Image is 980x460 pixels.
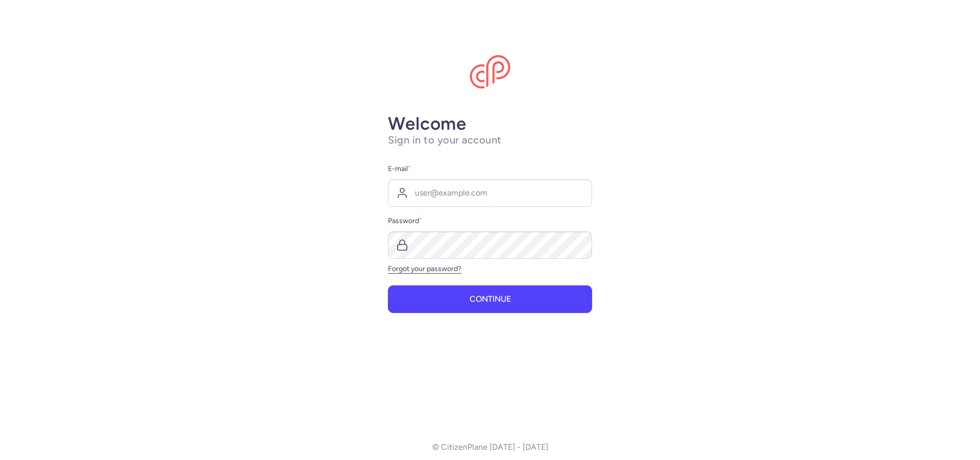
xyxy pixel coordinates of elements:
[470,55,510,89] img: CitizenPlane logo
[388,163,592,175] label: E-mail
[388,215,592,227] label: Password
[388,179,592,207] input: user@example.com
[432,443,548,452] p: © CitizenPlane [DATE] - [DATE]
[388,134,592,147] h1: Sign in to your account
[388,285,592,313] button: Continue
[470,295,511,304] span: Continue
[388,113,467,134] strong: Welcome
[388,264,461,273] a: Forgot your password?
